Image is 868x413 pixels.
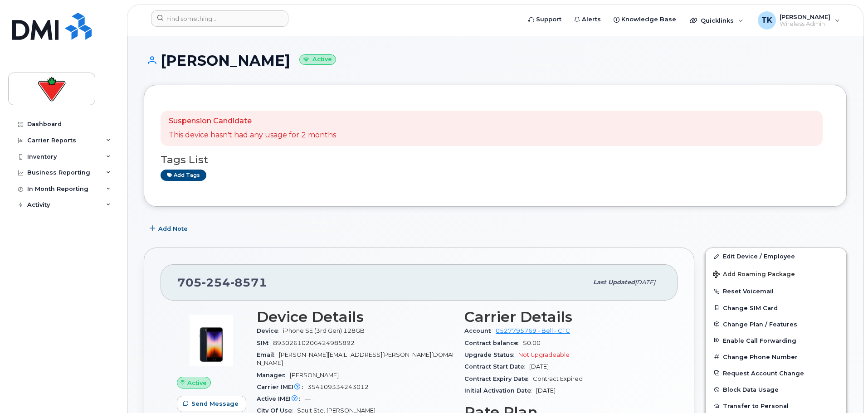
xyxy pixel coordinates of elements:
span: 705 [177,276,267,289]
button: Change Plan / Features [706,316,846,332]
span: Change Plan / Features [723,321,797,327]
span: [PERSON_NAME] [290,372,339,379]
span: [DATE] [536,387,556,394]
a: Add tags [161,170,206,181]
h3: Device Details [257,309,454,325]
span: Enable Call Forwarding [723,337,796,344]
h1: [PERSON_NAME] [144,53,847,68]
span: Manager [257,372,290,379]
span: Last updated [593,279,635,286]
span: Add Note [158,224,188,233]
button: Block Data Usage [706,381,846,398]
span: Contract Start Date [464,363,529,370]
button: Add Roaming Package [706,264,846,283]
h3: Carrier Details [464,309,661,325]
span: Contract Expired [533,375,583,382]
button: Send Message [177,396,246,412]
small: Active [299,54,336,65]
span: iPhone SE (3rd Gen) 128GB [283,327,365,334]
span: Upgrade Status [464,351,518,358]
span: $0.00 [523,340,541,346]
button: Request Account Change [706,365,846,381]
button: Enable Call Forwarding [706,332,846,349]
img: image20231002-3703462-1angbar.jpeg [184,313,239,368]
span: [DATE] [529,363,549,370]
button: Change SIM Card [706,300,846,316]
span: Carrier IMEI [257,384,307,390]
span: Initial Activation Date [464,387,536,394]
span: Account [464,327,496,334]
span: Contract balance [464,340,523,346]
a: 0527795769 - Bell - CTC [496,327,570,334]
p: Suspension Candidate [169,116,336,126]
h3: Tags List [161,154,830,165]
span: 254 [202,276,230,289]
span: 354109334243012 [307,384,369,390]
span: SIM [257,340,273,346]
span: 8571 [230,276,267,289]
span: [DATE] [635,279,655,286]
a: Edit Device / Employee [706,248,846,264]
span: [PERSON_NAME][EMAIL_ADDRESS][PERSON_NAME][DOMAIN_NAME] [257,351,454,366]
p: This device hasn't had any usage for 2 months [169,130,336,141]
button: Reset Voicemail [706,283,846,299]
span: — [305,395,311,402]
span: 89302610206424985892 [273,340,355,346]
span: Email [257,351,279,358]
span: Add Roaming Package [713,271,795,279]
span: Device [257,327,283,334]
button: Add Note [144,220,195,237]
span: Not Upgradeable [518,351,570,358]
span: Contract Expiry Date [464,375,533,382]
span: Send Message [191,399,239,408]
span: Active [187,379,207,387]
span: Active IMEI [257,395,305,402]
button: Change Phone Number [706,349,846,365]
